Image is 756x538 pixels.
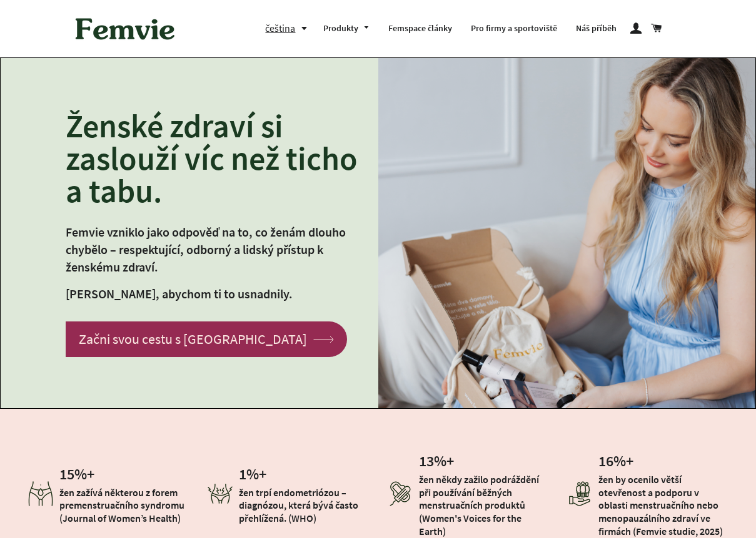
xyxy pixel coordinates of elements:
[419,473,548,538] p: žen někdy zažilo podráždění při používání běžných menstruačních produktů (Women's Voices for the ...
[59,486,189,525] p: žen zažívá některou z forem premenstruačního syndromu (Journal of Women’s Health)
[461,12,567,45] a: Pro firmy a sportoviště
[567,12,626,45] a: Náš příběh
[314,12,379,45] a: Produkty
[239,464,246,484] span: 1
[239,486,368,525] p: žen trpí endometriózou – diagnózou, která bývá často přehlížená. (WHO)
[69,9,181,48] img: Femvie
[613,451,633,471] span: %+
[265,20,314,37] button: čeština
[379,12,461,45] a: Femspace články
[419,451,434,471] span: 13
[59,464,74,484] span: 15
[246,464,266,484] span: %+
[434,451,454,471] span: %+
[598,473,728,538] p: žen by ocenilo větší otevřenost a podporu v oblasti menstruačního nebo menopauzálního zdraví ve f...
[66,223,360,276] p: Femvie vzniklo jako odpověď na to, co ženám dlouho chybělo – respektující, odborný a lidský příst...
[66,321,347,357] a: Začni svou cestu s [GEOGRAPHIC_DATA]
[66,110,360,207] h2: Ženské zdraví si zaslouží víc než ticho a tabu.
[74,464,94,484] span: %+
[598,451,613,471] span: 16
[66,285,360,303] p: [PERSON_NAME], abychom ti to usnadnily.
